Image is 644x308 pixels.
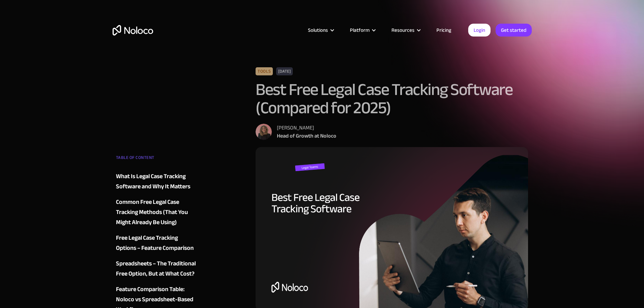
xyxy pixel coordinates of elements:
h1: Best Free Legal Case Tracking Software (Compared for 2025) [256,80,528,117]
div: [PERSON_NAME] [277,124,336,132]
div: Platform [350,26,369,34]
a: Spreadsheets – The Traditional Free Option, But at What Cost? [116,259,198,279]
div: Resources [391,26,414,34]
a: Login [468,24,491,37]
a: What Is Legal Case Tracking Software and Why It Matters [116,171,198,192]
div: Platform [341,26,383,34]
div: Solutions [308,26,328,34]
div: Head of Growth at Noloco [277,132,336,140]
div: Resources [383,26,428,34]
a: Common Free Legal Case Tracking Methods (That You Might Already Be Using) [116,197,198,228]
a: Get started [496,24,532,37]
a: Free Legal Case Tracking Options – Feature Comparison [116,233,198,253]
div: [DATE] [276,67,293,75]
div: TABLE OF CONTENT [116,152,198,166]
a: home [113,25,153,35]
a: Pricing [428,26,460,34]
div: Tools [256,67,273,75]
div: Solutions [300,26,341,34]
